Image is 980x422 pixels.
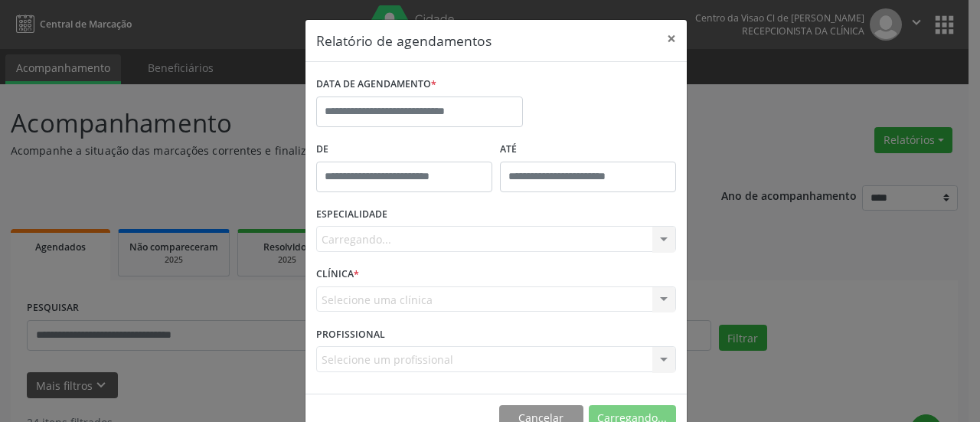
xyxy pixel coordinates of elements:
h5: Relatório de agendamentos [316,31,492,51]
label: PROFISSIONAL [316,322,385,346]
label: ATÉ [500,138,676,162]
label: CLÍNICA [316,263,359,286]
label: ESPECIALIDADE [316,203,387,227]
button: Close [656,20,687,57]
label: DATA DE AGENDAMENTO [316,73,436,97]
label: De [316,138,492,162]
